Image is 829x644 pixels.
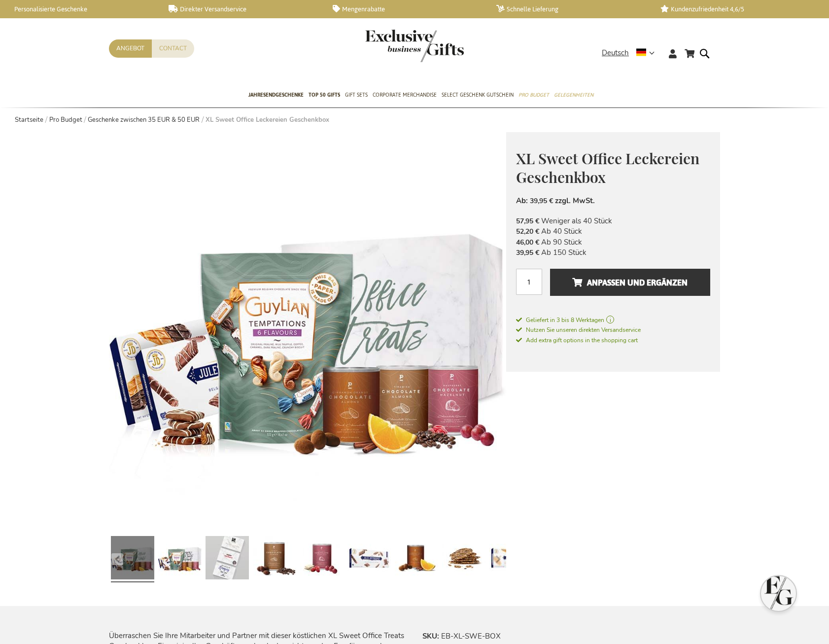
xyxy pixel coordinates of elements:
a: Schnelle Lieferung [496,5,644,13]
span: 52,20 € [516,227,539,236]
span: Ab: [516,196,528,206]
a: Direkter Versandservice [169,5,316,13]
div: Deutsch [602,47,661,59]
span: Deutsch [602,47,629,59]
a: XL Sweet Office Treats Gift Box [300,532,344,586]
a: Angebot [109,39,152,58]
span: Gelegenheiten [554,90,593,100]
li: Ab 90 Stück [516,237,710,248]
a: XL Sweet Office Treats Gift Box [158,532,202,586]
a: store logo [365,30,414,62]
a: XL Sweet Office Treats Gift Box [347,532,391,586]
a: XL Sweet Office Treats Gift Box [253,532,296,586]
span: Nutzen Sie unseren direkten Versandservice [516,326,641,334]
span: 39,95 € [530,196,553,206]
a: Kundenzufriedenheit 4,6/5 [660,5,808,13]
a: XL Sweet Office Treats Gift Box [206,532,249,586]
img: Exclusive Business gifts logo [365,30,464,62]
a: Personalisierte Geschenke [5,5,153,13]
li: Weniger als 40 Stück [516,216,710,226]
a: Nutzen Sie unseren direkten Versandservice [516,324,710,335]
a: Geschenke zwischen 35 EUR & 50 EUR [88,115,200,124]
span: Anpassen und ergänzen [572,275,688,290]
a: Mengenrabatte [333,5,481,13]
span: 46,00 € [516,238,539,247]
a: Pro Budget [49,115,82,124]
span: Select Geschenk Gutschein [442,90,514,100]
button: Anpassen und ergänzen [550,269,710,296]
a: XL Sweet Office Treats Gift Box [395,532,438,586]
a: XL Sweet Office Treats Gift Box [111,532,154,586]
span: 57,95 € [516,216,539,226]
span: TOP 50 Gifts [309,90,340,100]
a: Add extra gift options in the shopping cart [516,335,710,345]
img: XL Sweet Office Treats Gift Box [109,132,506,530]
span: XL Sweet Office Leckereien Geschenkbox [516,148,699,187]
span: Pro Budget [518,90,549,100]
a: XL Sweet Office Treats Gift Box [489,532,533,586]
a: Geliefert in 3 bis 8 Werktagen [516,316,710,324]
li: Ab 150 Stück [516,248,710,258]
a: XL Sweet Office Treats Gift Box [442,532,485,586]
strong: XL Sweet Office Leckereien Geschenkbox [206,115,329,124]
span: Add extra gift options in the shopping cart [516,336,638,344]
a: Startseite [15,115,43,124]
input: Menge [516,269,542,295]
span: zzgl. MwSt. [555,196,595,206]
span: Jahresendgeschenke [248,90,304,100]
a: Contact [152,39,194,58]
span: Gift Sets [345,90,368,100]
li: Ab 40 Stück [516,226,710,237]
span: Corporate Merchandise [373,90,437,100]
span: 39,95 € [516,248,539,257]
